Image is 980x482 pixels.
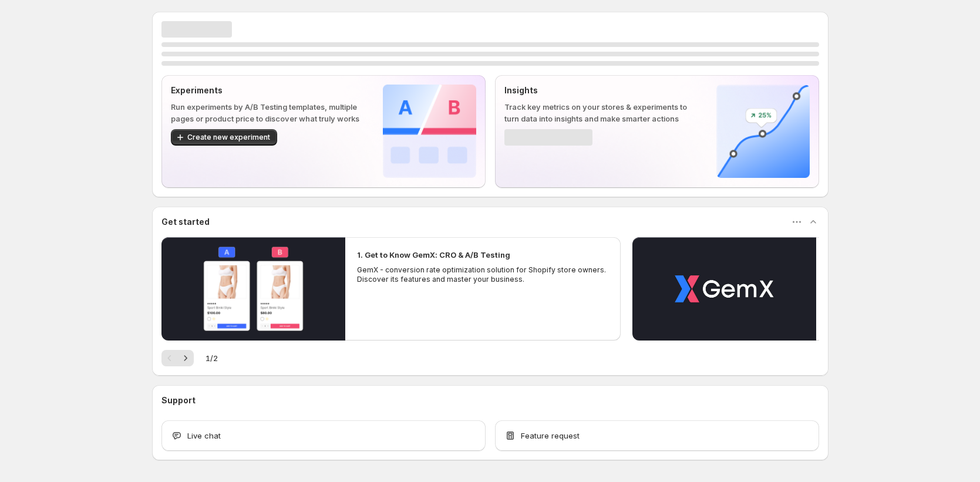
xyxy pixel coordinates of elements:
span: 1 / 2 [206,352,218,364]
p: Run experiments by A/B Testing templates, multiple pages or product price to discover what truly ... [171,101,364,124]
span: Create new experiment [187,133,270,142]
h2: 1. Get to Know GemX: CRO & A/B Testing [357,249,510,261]
p: Experiments [171,85,364,96]
img: Insights [716,85,810,178]
p: GemX - conversion rate optimization solution for Shopify store owners. Discover its features and ... [357,265,609,284]
button: Play video [161,237,345,341]
button: Next [177,350,194,366]
button: Play video [632,237,816,341]
h3: Support [161,395,196,406]
h3: Get started [161,216,210,228]
img: Experiments [383,85,476,178]
button: Create new experiment [171,129,277,146]
span: Feature request [521,430,580,441]
p: Track key metrics on your stores & experiments to turn data into insights and make smarter actions [504,101,698,124]
span: Live chat [187,430,221,441]
p: Insights [504,85,698,96]
nav: Pagination [161,350,194,366]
